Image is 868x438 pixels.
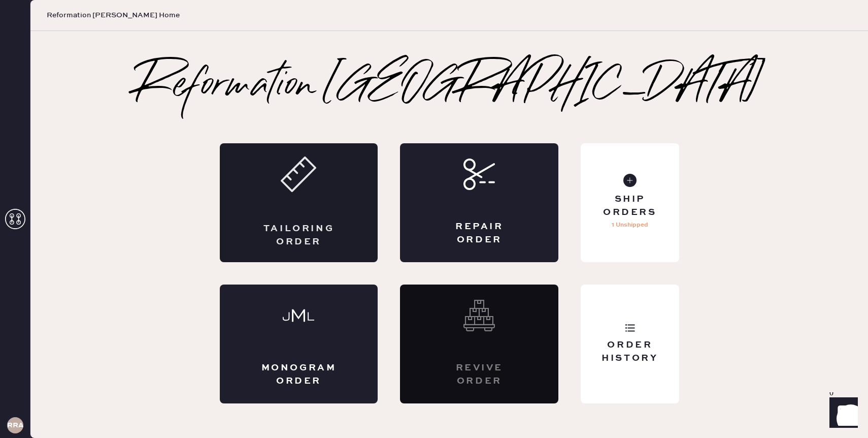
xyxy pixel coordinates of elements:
[47,10,180,20] span: Reformation [PERSON_NAME] Home
[441,362,518,387] div: Revive order
[7,422,23,429] h3: RRA
[260,362,338,387] div: Monogram Order
[136,66,763,107] h2: Reformation [GEOGRAPHIC_DATA]
[589,193,671,218] div: Ship Orders
[260,223,338,248] div: Tailoring Order
[589,339,671,364] div: Order History
[612,219,648,231] p: 1 Unshipped
[400,285,558,403] div: Interested? Contact us at care@hemster.co
[441,221,518,246] div: Repair Order
[820,392,863,436] iframe: Front Chat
